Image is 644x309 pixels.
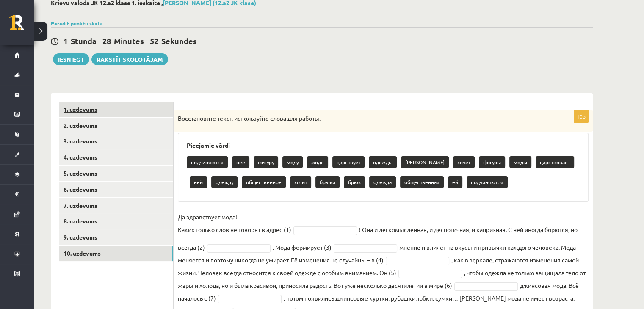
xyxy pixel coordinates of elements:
[254,156,278,168] p: фигуру
[332,156,365,168] p: царствует
[448,176,462,188] p: ей
[59,213,173,229] a: 8. uzdevums
[178,210,291,236] p: Да здравствует мода! Каких только слов не говорят в адрес (1)
[232,156,249,168] p: неё
[344,176,365,188] p: брюк
[102,36,111,46] span: 28
[161,36,197,46] span: Sekundes
[479,156,505,168] p: фигуры
[290,176,311,188] p: хотит
[536,156,574,168] p: царствовает
[59,182,173,197] a: 6. uzdevums
[190,176,207,188] p: ней
[59,246,173,261] a: 10. uzdevums
[369,176,396,188] p: одежда
[315,176,340,188] p: брюки
[59,102,173,117] a: 1. uzdevums
[9,15,34,36] a: Rīgas 1. Tālmācības vidusskola
[187,142,580,149] h3: Pieejamie vārdi
[574,110,589,123] p: 10p
[282,156,303,168] p: моду
[467,176,508,188] p: подчиняются
[150,36,158,46] span: 52
[369,156,397,168] p: одежды
[509,156,531,168] p: моды
[59,229,173,245] a: 9. uzdevums
[401,156,449,168] p: [PERSON_NAME]
[64,36,68,46] span: 1
[59,118,173,133] a: 2. uzdevums
[51,20,102,27] a: Parādīt punktu skalu
[59,149,173,165] a: 4. uzdevums
[59,166,173,181] a: 5. uzdevums
[187,156,228,168] p: подчиняются
[59,133,173,149] a: 3. uzdevums
[211,176,238,188] p: одежду
[114,36,144,46] span: Minūtes
[91,53,168,65] a: Rakstīt skolotājam
[453,156,475,168] p: хочет
[307,156,328,168] p: моде
[400,176,444,188] p: общественная
[71,36,97,46] span: Stunda
[59,198,173,213] a: 7. uzdevums
[53,53,89,65] button: Iesniegt
[178,114,546,123] p: Восстановите текст, используйте слова для работы.
[242,176,286,188] p: общественное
